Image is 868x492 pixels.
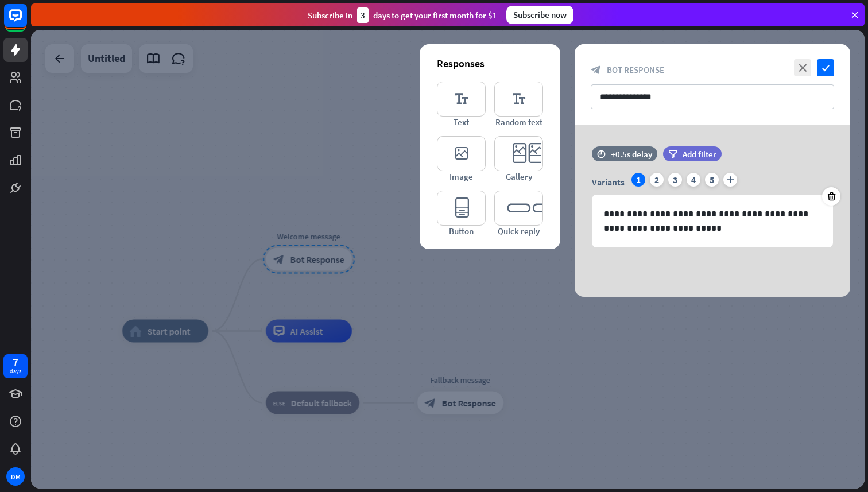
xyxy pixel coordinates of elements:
div: 3 [357,7,369,23]
a: 7 days [3,354,28,378]
span: Add filter [683,149,716,160]
div: 5 [705,173,719,187]
i: time [597,150,606,158]
i: check [817,59,834,76]
button: Open LiveChat chat widget [9,5,44,39]
div: Subscribe in days to get your first month for $1 [308,7,497,23]
i: plus [723,173,737,187]
div: Subscribe now [506,6,573,24]
i: filter [668,150,677,158]
i: block_bot_response [591,65,601,75]
span: Variants [592,176,625,188]
div: days [10,367,21,375]
div: DM [6,467,25,486]
div: 3 [668,173,682,187]
div: 1 [631,173,645,187]
div: 2 [650,173,664,187]
div: +0.5s delay [611,149,652,160]
div: 7 [13,357,18,367]
div: 4 [687,173,700,187]
i: close [794,59,811,76]
span: Bot Response [607,64,664,75]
